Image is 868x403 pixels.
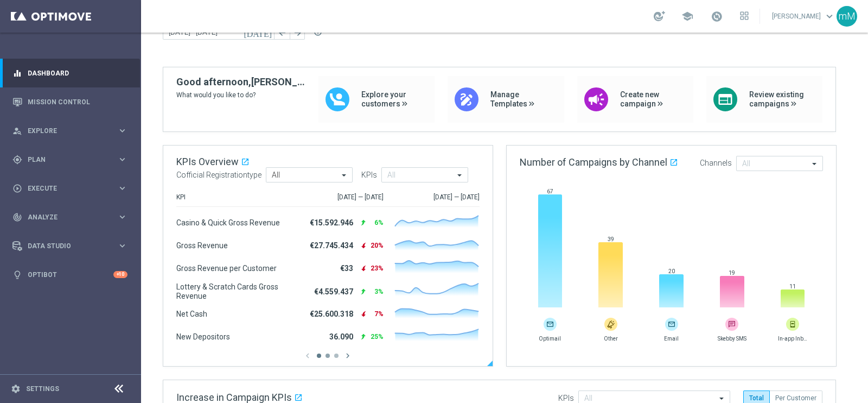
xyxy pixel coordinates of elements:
[28,128,117,134] span: Explore
[12,241,117,251] div: Data Studio
[12,69,128,78] button: equalizer Dashboard
[12,59,127,87] div: Dashboard
[12,87,127,116] div: Mission Control
[837,6,857,27] div: mM
[28,185,117,192] span: Execute
[12,270,22,280] i: lightbulb
[28,260,113,289] a: Optibot
[771,8,837,24] a: [PERSON_NAME]keyboard_arrow_down
[12,155,117,165] div: Plan
[28,243,117,249] span: Data Studio
[12,68,22,78] i: equalizer
[117,183,127,193] i: keyboard_arrow_right
[117,241,127,251] i: keyboard_arrow_right
[12,126,22,136] i: person_search
[117,154,127,165] i: keyboard_arrow_right
[11,384,21,394] i: settings
[12,260,127,289] div: Optibot
[12,155,128,164] button: gps_fixed Plan keyboard_arrow_right
[26,386,59,392] a: Settings
[12,242,128,250] button: Data Studio keyboard_arrow_right
[28,59,127,87] a: Dashboard
[12,155,22,165] i: gps_fixed
[12,213,128,222] button: track_changes Analyze keyboard_arrow_right
[113,271,127,278] div: +10
[824,10,835,22] span: keyboard_arrow_down
[117,125,127,136] i: keyboard_arrow_right
[12,184,117,193] div: Execute
[12,212,117,222] div: Analyze
[117,212,127,222] i: keyboard_arrow_right
[12,98,128,106] button: Mission Control
[12,127,128,135] button: person_search Explore keyboard_arrow_right
[12,126,117,136] div: Explore
[28,214,117,221] span: Analyze
[28,87,127,116] a: Mission Control
[12,184,128,193] button: play_circle_outline Execute keyboard_arrow_right
[12,212,22,222] i: track_changes
[28,156,117,163] span: Plan
[681,10,693,22] span: school
[12,184,22,193] i: play_circle_outline
[12,270,128,279] button: lightbulb Optibot +10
